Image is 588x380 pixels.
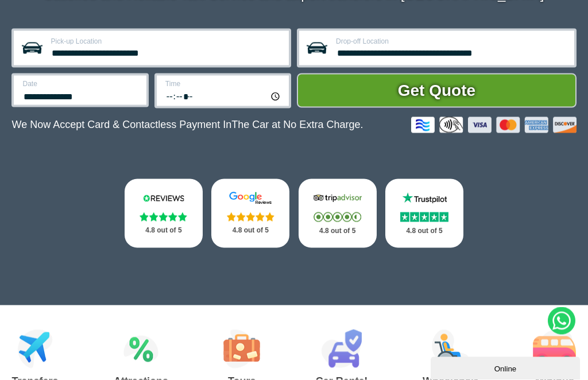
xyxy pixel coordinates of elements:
a: Tripadvisor Stars 4.8 out of 5 [299,179,377,248]
img: Stars [314,212,361,222]
img: Wheelchair [432,329,469,369]
p: 4.8 out of 5 [137,223,190,238]
img: Tours [223,329,260,369]
iframe: chat widget [431,355,582,380]
label: Date [22,80,139,87]
label: Pick-up Location [51,38,282,45]
img: Tripadvisor [311,192,364,205]
img: Car Rental [321,329,362,369]
img: Credit And Debit Cards [411,117,577,133]
img: Reviews.io [137,192,190,205]
img: Stars [227,212,274,222]
label: Drop-off Location [336,38,567,45]
label: Time [165,80,282,87]
a: Trustpilot Stars 4.8 out of 5 [385,179,463,248]
p: 4.8 out of 5 [311,224,364,238]
img: Trustpilot [398,192,451,205]
a: Google Stars 4.8 out of 5 [211,179,289,248]
p: 4.8 out of 5 [224,223,277,238]
p: We Now Accept Card & Contactless Payment In [11,119,363,131]
img: Minibus [533,329,576,369]
button: Get Quote [297,73,576,108]
span: The Car at No Extra Charge. [231,119,363,130]
img: Airport Transfers [18,329,53,369]
img: Google [224,192,277,205]
a: Reviews.io Stars 4.8 out of 5 [125,179,203,248]
img: Stars [140,212,187,222]
img: Stars [400,212,448,222]
p: 4.8 out of 5 [398,224,451,238]
img: Attractions [123,329,158,369]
